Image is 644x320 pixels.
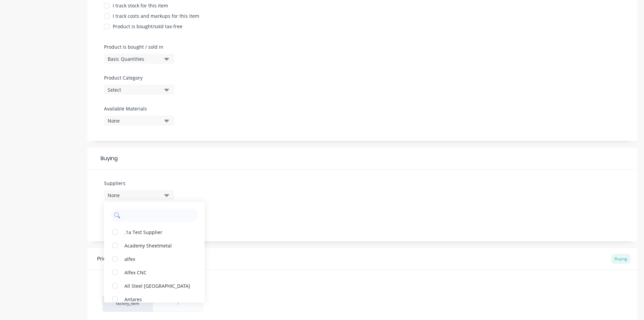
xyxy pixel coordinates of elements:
[109,301,146,307] div: factory_item
[113,12,199,19] div: I track costs and markups for this item
[104,180,174,187] label: Suppliers
[104,105,174,112] label: Available Materials
[87,148,637,170] div: Buying
[108,117,161,124] div: None
[124,269,192,276] div: Alfex CNC
[113,23,182,30] div: Product is bought/sold tax-free
[97,255,114,263] div: Pricing
[108,86,161,93] div: Select
[102,295,203,312] div: factory_item
[102,282,153,295] div: Xero Item #
[124,282,192,289] div: All Steel [GEOGRAPHIC_DATA]
[104,54,174,64] button: Basic Quantities
[108,55,161,62] div: Basic Quantities
[611,254,631,264] div: Buying
[124,228,192,235] div: .1a Test Supplier
[104,43,171,50] label: Product is bought / sold in
[104,74,171,81] label: Product Category
[104,85,174,95] button: Select
[124,242,192,249] div: Academy Sheetmetal
[124,295,192,303] div: Antares
[124,255,192,262] div: alfex
[113,2,168,9] div: I track stock for this item
[108,192,161,199] div: None
[104,116,174,126] button: None
[104,190,174,200] button: None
